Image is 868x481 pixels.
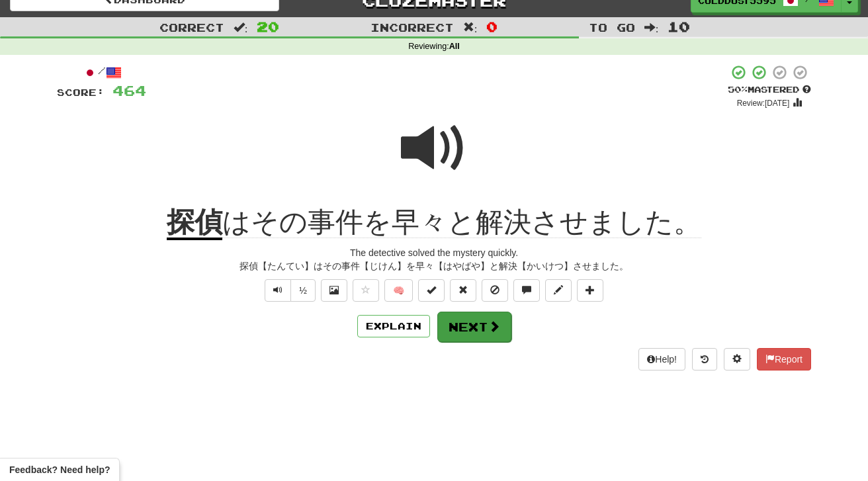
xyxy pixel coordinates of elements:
[234,22,248,33] span: :
[57,259,811,273] div: 探偵【たんてい】はその事件【じけん】を早々【はやばや】と解決【かいけつ】させました。
[513,279,540,302] button: Discuss sentence (alt+u)
[262,279,316,302] div: Text-to-speech controls
[577,279,603,302] button: Add to collection (alt+a)
[290,279,316,302] button: ½
[737,99,790,108] small: Review: [DATE]
[112,82,146,99] span: 464
[450,279,476,302] button: Reset to 0% Mastered (alt+r)
[370,21,454,34] span: Incorrect
[757,348,811,371] button: Report
[545,279,572,302] button: Edit sentence (alt+d)
[638,348,685,371] button: Help!
[589,21,635,34] span: To go
[644,22,659,33] span: :
[159,21,224,34] span: Correct
[57,64,146,81] div: /
[353,279,379,302] button: Favorite sentence (alt+f)
[728,84,811,96] div: Mastered
[437,312,511,342] button: Next
[668,19,690,34] span: 10
[384,279,413,302] button: 🧠
[728,84,748,95] span: 50 %
[57,246,811,259] div: The detective solved the mystery quickly.
[418,279,445,302] button: Set this sentence to 100% Mastered (alt+m)
[692,348,717,371] button: Round history (alt+y)
[482,279,508,302] button: Ignore sentence (alt+i)
[167,206,222,240] u: 探偵
[222,206,701,238] span: はその事件を早々と解決させました。
[9,463,110,476] span: Open feedback widget
[357,315,430,337] button: Explain
[463,22,478,33] span: :
[265,279,291,302] button: Play sentence audio (ctl+space)
[486,19,498,34] span: 0
[321,279,347,302] button: Show image (alt+x)
[57,87,105,98] span: Score:
[449,42,460,51] strong: All
[257,19,279,34] span: 20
